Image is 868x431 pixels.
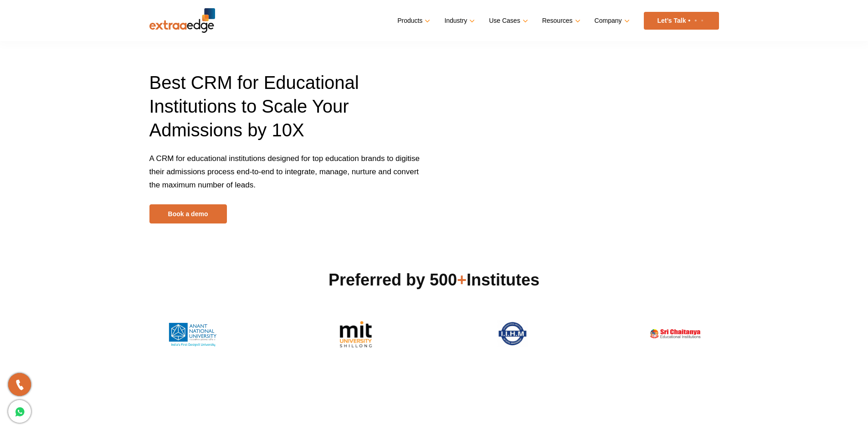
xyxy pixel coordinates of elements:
a: Products [397,14,428,27]
p: A CRM for educational institutions designed for top education brands to digitise their admissions... [149,152,427,204]
h2: Preferred by 500 Institutes [149,269,719,291]
a: Use Cases [489,14,526,27]
a: Company [595,14,628,27]
h1: Best CRM for Educational Institutions to Scale Your Admissions by 10X [149,71,427,152]
span: + [457,270,467,289]
a: Industry [444,14,473,27]
a: Book a demo [149,204,227,223]
a: Resources [542,14,579,27]
a: Let’s Talk [644,12,719,30]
